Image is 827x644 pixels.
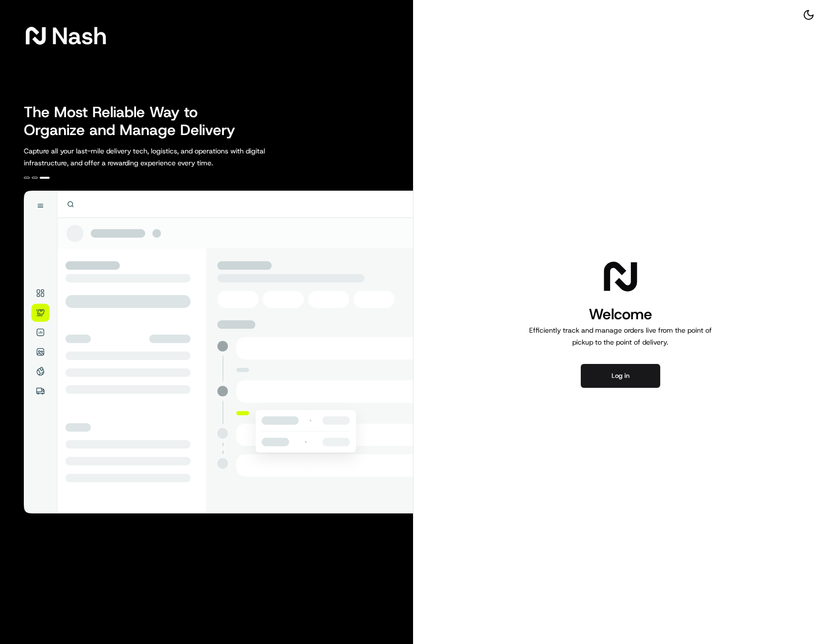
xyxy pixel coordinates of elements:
button: Log in [581,364,660,388]
p: Capture all your last-mile delivery tech, logistics, and operations with digital infrastructure, ... [24,145,310,169]
span: Nash [52,26,107,46]
h2: The Most Reliable Way to Organize and Manage Delivery [24,103,246,139]
img: illustration [24,191,413,513]
h1: Welcome [525,304,716,324]
p: Efficiently track and manage orders live from the point of pickup to the point of delivery. [525,324,716,348]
